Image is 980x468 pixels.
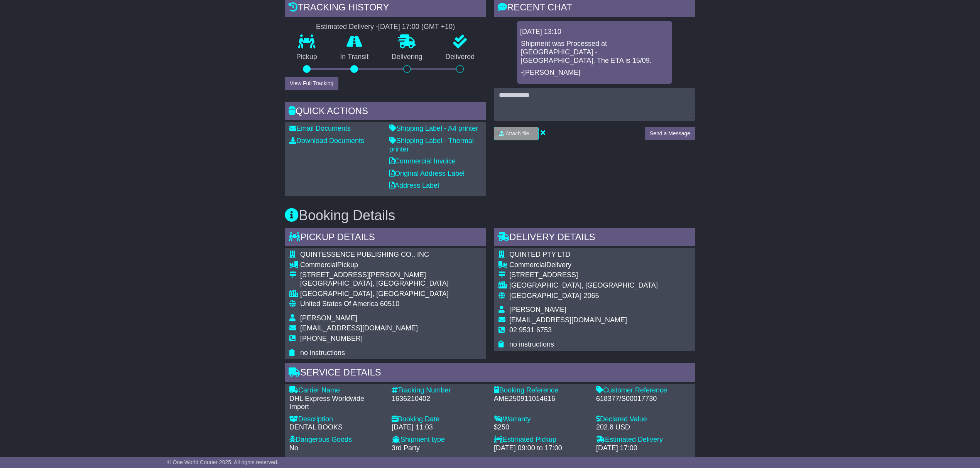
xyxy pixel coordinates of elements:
div: Estimated Delivery [596,436,691,444]
div: Booking Reference [494,386,588,395]
h3: Booking Details [285,208,695,223]
a: Shipping Label - A4 printer [389,125,478,132]
div: 1636210402 [392,395,486,403]
div: Pickup Details [285,228,486,249]
div: Service Details [285,363,695,384]
div: [GEOGRAPHIC_DATA], [GEOGRAPHIC_DATA] [509,281,658,290]
div: [GEOGRAPHIC_DATA], [GEOGRAPHIC_DATA] [300,290,449,298]
span: Commercial [509,261,546,269]
p: Pickup [285,53,329,61]
div: Warranty [494,415,588,424]
span: United States Of America [300,300,378,308]
span: QUINTESSENCE PUBLISHING CO., INC [300,251,429,258]
a: Commercial Invoice [389,157,456,165]
span: no instructions [300,349,345,357]
div: $250 [494,423,588,432]
div: Quick Actions [285,102,486,123]
div: [STREET_ADDRESS][PERSON_NAME] [300,271,449,279]
div: [DATE] 09:00 to 17:00 [494,444,588,453]
div: Shipment type [392,436,486,444]
div: Description [289,415,384,424]
div: DHL Express Worldwide Import [289,395,384,411]
div: [DATE] 17:00 (GMT +10) [378,23,455,31]
span: no instructions [509,340,554,348]
div: [GEOGRAPHIC_DATA], [GEOGRAPHIC_DATA] [300,279,449,288]
div: [DATE] 17:00 [596,444,691,453]
div: AME250911014616 [494,395,588,403]
p: Shipment was Processed at [GEOGRAPHIC_DATA] - [GEOGRAPHIC_DATA]. The ETA is 15/09. [521,40,668,65]
a: Shipping Label - Thermal printer [389,137,474,153]
div: Booking Date [392,415,486,424]
div: Dangerous Goods [289,436,384,444]
div: 202.8 USD [596,423,691,432]
div: Estimated Delivery - [285,23,486,31]
span: 2065 [583,292,599,300]
div: Declared Value [596,415,691,424]
div: Pickup [300,261,449,269]
div: [DATE] 11:03 [392,423,486,432]
div: Delivery [509,261,658,269]
p: Delivered [434,53,487,61]
div: Tracking Number [392,386,486,395]
div: 618377/S00017730 [596,395,691,403]
span: [EMAIL_ADDRESS][DOMAIN_NAME] [509,316,627,324]
span: [PERSON_NAME] [509,306,566,313]
span: No [289,444,298,452]
span: 3rd Party [392,444,420,452]
div: Customer Reference [596,386,691,395]
span: [GEOGRAPHIC_DATA] [509,292,581,300]
a: Address Label [389,182,439,189]
p: Delivering [380,53,434,61]
span: 60510 [380,300,399,308]
div: [STREET_ADDRESS] [509,271,658,279]
div: Delivery Details [494,228,695,249]
div: [DATE] 13:10 [520,28,669,36]
a: Email Documents [289,125,351,132]
span: QUINTED PTY LTD [509,251,570,258]
p: In Transit [329,53,380,61]
span: 02 9531 6753 [509,326,552,334]
button: View Full Tracking [285,77,338,90]
span: © One World Courier 2025. All rights reserved. [167,459,279,465]
a: Original Address Label [389,170,465,177]
span: Commercial [300,261,337,269]
span: [EMAIL_ADDRESS][DOMAIN_NAME] [300,324,418,332]
span: [PERSON_NAME] [300,314,357,322]
button: Send a Message [645,127,695,140]
span: [PHONE_NUMBER] [300,335,363,342]
div: DENTAL BOOKS [289,423,384,432]
div: Estimated Pickup [494,436,588,444]
div: Carrier Name [289,386,384,395]
a: Download Documents [289,137,364,145]
p: -[PERSON_NAME] [521,69,668,77]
